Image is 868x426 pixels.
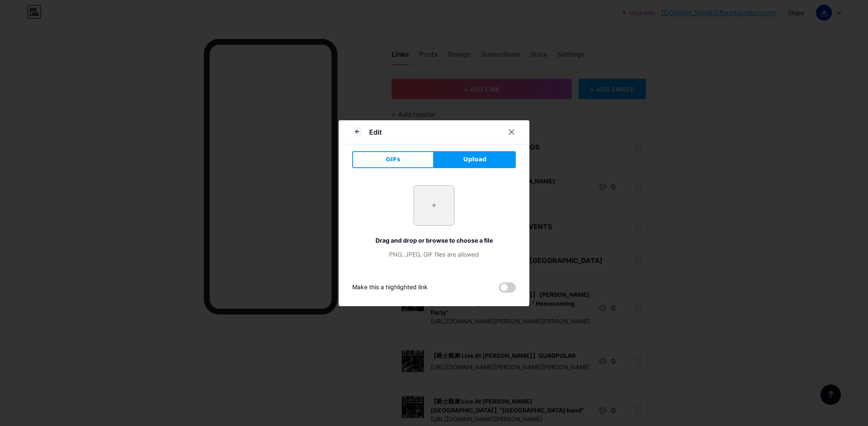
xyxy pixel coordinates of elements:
[386,155,401,164] span: GIFs
[352,236,516,245] div: Drag and drop or browse to choose a file
[352,151,434,168] button: GIFs
[352,282,428,293] div: Make this a highlighted link
[352,250,516,259] div: PNG, JPEG, GIF files are allowed
[434,151,516,168] button: Upload
[369,127,382,137] div: Edit
[463,155,487,164] span: Upload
